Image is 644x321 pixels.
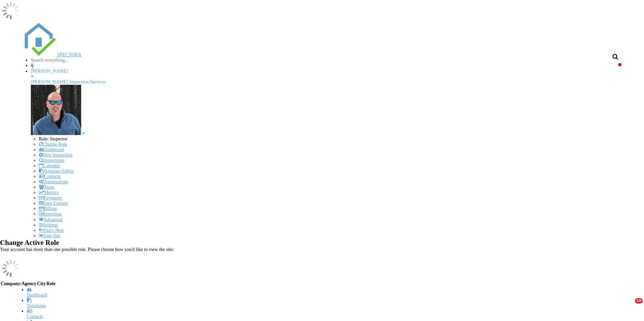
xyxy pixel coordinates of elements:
[39,163,60,168] a: Calendar
[39,174,61,179] a: Contacts
[31,79,622,85] div: Lucas Inspection Services
[39,169,74,174] a: Template Editor
[39,190,59,195] a: Metrics
[39,211,62,216] a: Reporting
[39,206,57,211] a: Billing
[39,179,68,184] a: Automations
[31,69,622,74] div: [PERSON_NAME]
[23,23,56,56] img: The Best Home Inspection Software - Spectora
[39,152,72,157] a: New Inspection
[31,85,81,135] img: allen.jpg
[39,228,64,233] a: What's New
[39,233,60,238] a: Sign Out
[39,185,54,190] a: Team
[27,298,626,309] a: Templates
[39,142,67,147] a: Change Role
[46,281,55,286] th: Role
[31,58,88,63] input: Search everything...
[27,314,626,319] div: Contacts
[57,52,81,57] span: SPECTORA
[37,281,46,286] th: City
[621,298,637,314] iframe: Intercom live chat
[39,158,65,163] a: Inspections
[23,52,82,57] a: SPECTORA
[39,147,64,152] a: Dashboard
[39,222,58,228] a: Settings
[27,309,626,319] a: Contacts
[39,201,68,206] a: Data Exports
[39,195,62,200] a: Payments
[39,217,63,222] a: Advanced
[39,136,68,141] span: Role: Inspector
[27,287,626,298] a: Dashboard
[635,298,643,304] span: 10
[1,281,37,286] th: Company/Agency
[27,293,626,298] div: Dashboard
[27,303,626,309] div: Templates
